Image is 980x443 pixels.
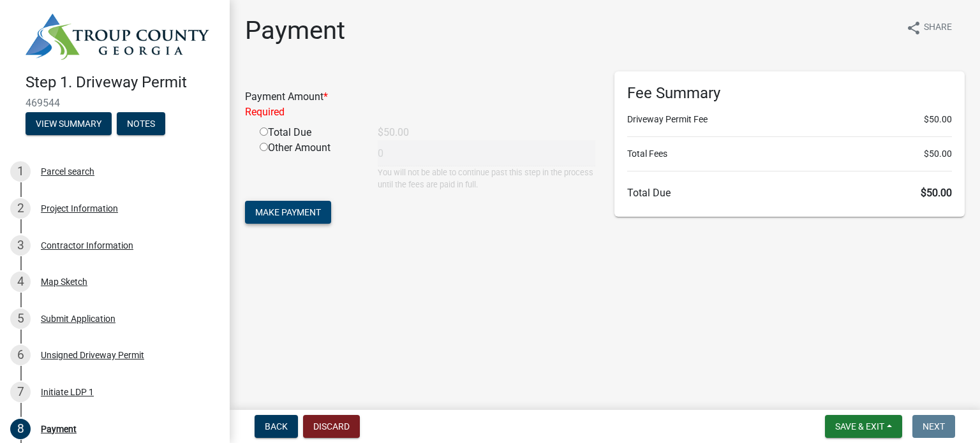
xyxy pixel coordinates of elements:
button: Next [912,415,955,438]
span: 469544 [26,97,204,109]
button: Save & Exit [825,415,902,438]
span: Share [924,20,952,36]
div: Unsigned Driveway Permit [41,351,144,359]
div: 8 [10,419,31,439]
span: $50.00 [924,147,952,161]
button: Make Payment [245,201,331,224]
span: $50.00 [921,187,952,199]
button: Back [255,415,298,438]
wm-modal-confirm: Summary [26,119,112,129]
li: Total Fees [627,147,952,161]
h6: Fee Summary [627,84,952,103]
div: Required [245,105,595,120]
div: Initiate LDP 1 [41,388,94,396]
div: 6 [10,345,31,365]
span: Back [265,421,288,432]
button: shareShare [896,15,962,40]
span: Next [923,421,945,432]
span: Make Payment [255,207,321,217]
div: Payment Amount [235,89,605,120]
img: Troup County, Georgia [26,13,209,60]
button: Discard [303,415,360,438]
div: Payment [41,425,77,433]
h6: Total Due [627,187,952,199]
div: 7 [10,382,31,402]
div: Submit Application [41,314,115,323]
div: Other Amount [250,140,368,191]
div: 5 [10,309,31,329]
wm-modal-confirm: Notes [117,119,165,129]
div: 3 [10,235,31,256]
li: Driveway Permit Fee [627,113,952,126]
div: Contractor Information [41,241,133,250]
h4: Step 1. Driveway Permit [26,73,219,92]
span: $50.00 [924,113,952,126]
h1: Payment [245,15,345,46]
div: 4 [10,272,31,292]
div: 2 [10,198,31,219]
div: Total Due [250,125,368,140]
span: Save & Exit [835,421,884,432]
button: View Summary [26,112,112,135]
div: Project Information [41,204,118,213]
div: Map Sketch [41,277,87,286]
button: Notes [117,112,165,135]
div: Parcel search [41,167,94,176]
i: share [906,20,921,36]
div: 1 [10,161,31,182]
